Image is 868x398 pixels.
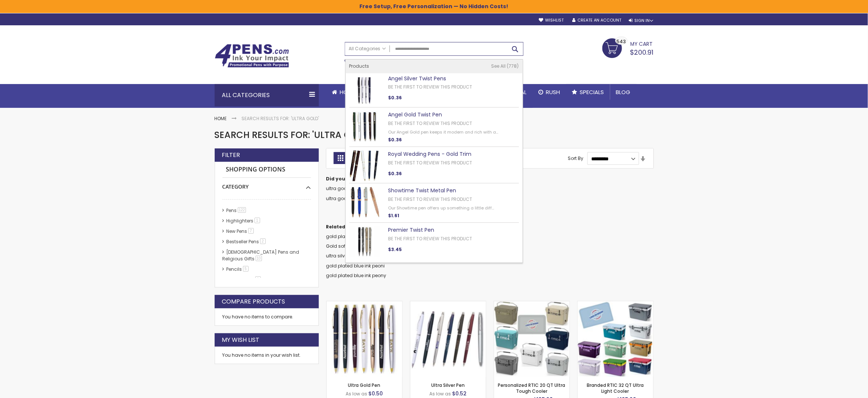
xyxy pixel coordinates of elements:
[602,38,654,57] a: $200.91 543
[254,218,260,223] span: 1
[388,75,446,82] a: Angel Silver Twist Pens
[349,151,380,181] img: Royal Wedding Pens - Gold Trim
[326,272,387,279] a: gold plated blue ink peony
[507,63,519,69] span: 778
[587,382,644,394] a: Branded RTIC 32 QT Ultra Light Cooler
[326,224,654,230] dt: Related search terms
[388,212,399,219] span: $1.61
[388,150,471,158] a: Royal Wedding Pens - Gold Trim
[368,390,383,397] span: $0.50
[533,84,566,100] a: Rush
[326,233,371,240] a: gold plated blue ink
[491,63,506,69] span: See All
[388,137,402,143] span: $0.36
[260,238,266,244] span: 2
[225,276,263,283] a: hp-featured1
[326,263,385,269] a: gold plated blue ink peoni
[491,63,519,69] a: See All 778
[630,48,654,57] span: $200.91
[498,382,566,394] a: Personalized RTIC 20 QT Ultra Tough Cooler
[225,207,249,214] a: Pens122
[215,44,289,68] img: 4Pens Custom Pens and Promotional Products
[326,195,353,202] a: ultra goods
[215,84,319,106] div: All Categories
[222,151,240,159] strong: Filter
[388,226,434,234] a: Premier Twist Pen
[349,111,380,142] img: Angel Gold Twist Pen
[388,170,402,177] span: $0.36
[616,88,631,96] span: Blog
[225,238,268,245] a: Bestseller Pens2
[349,75,380,106] img: Angel Silver Twist Pens
[225,218,263,224] a: Highlighters1
[222,298,285,306] strong: Compare Products
[578,301,653,307] a: Branded RTIC 32 QT Ultra Light Cooler
[494,301,570,377] img: Personalized RTIC 20 QT Ultra Tough Cooler
[349,187,380,218] img: Showtime Twist Metal Pen
[327,301,402,307] a: Ultra Gold Pen
[243,266,249,272] span: 5
[346,391,367,397] span: As low as
[388,187,456,194] a: Showtime Twist Metal Pen
[215,115,227,122] a: Home
[388,129,498,135] div: Our Angel Gold pen keeps it modern and rich with a...
[225,266,251,272] a: Pencils5
[578,301,653,377] img: Branded RTIC 32 QT Ultra Light Cooler
[326,185,350,192] a: ultra good
[256,256,262,261] span: 10
[215,129,371,141] span: Search results for: 'ultra gold'
[617,38,626,45] span: 543
[629,18,653,23] div: Sign In
[452,390,467,397] span: $0.52
[572,17,621,23] a: Create an Account
[222,352,311,358] div: You have no items in your wish list.
[349,46,386,52] span: All Categories
[388,235,472,242] a: Be the first to review this product
[539,17,564,23] a: Wishlist
[248,228,254,234] span: 7
[388,205,498,211] div: Our Showtime pen offers up something a little diff...
[222,162,311,178] strong: Shopping Options
[388,196,472,202] a: Be the first to review this product
[326,176,654,182] dt: Did you mean
[222,336,260,344] strong: My Wish List
[388,160,472,166] a: Be the first to review this product
[431,382,465,388] a: Ultra Silver Pen
[348,382,381,388] a: Ultra Gold Pen
[429,391,451,397] span: As low as
[255,276,261,282] span: 1
[238,207,246,213] span: 122
[461,56,523,71] div: Free shipping on pen orders over $199
[388,120,472,126] a: Be the first to review this product
[345,42,390,55] a: All Categories
[222,178,311,190] div: Category
[388,84,472,90] a: Be the first to review this product
[326,253,360,259] a: ultra silver blue
[242,115,319,122] strong: Search results for: 'ultra gold'
[580,88,604,96] span: Specials
[568,155,584,162] label: Sort By
[349,63,369,69] span: Products
[410,301,486,377] img: Ultra Silver Pen
[566,84,610,100] a: Specials
[494,301,570,307] a: Personalized RTIC 20 QT Ultra Tough Cooler
[388,94,402,101] span: $0.36
[327,301,402,377] img: Ultra Gold Pen
[334,152,348,164] strong: Grid
[340,88,355,96] span: Home
[410,301,486,307] a: Ultra Silver Pen
[326,84,361,100] a: Home
[610,84,637,100] a: Blog
[326,243,371,249] a: Gold soft pen black
[388,246,402,253] span: $3.45
[546,88,560,96] span: Rush
[388,111,442,118] a: Angel Gold Twist Pen
[349,227,380,257] img: Premier Twist Pen
[222,249,300,262] a: [DEMOGRAPHIC_DATA] Pens and Religious Gifts10
[225,228,256,234] a: New Pens7
[215,308,319,326] div: You have no items to compare.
